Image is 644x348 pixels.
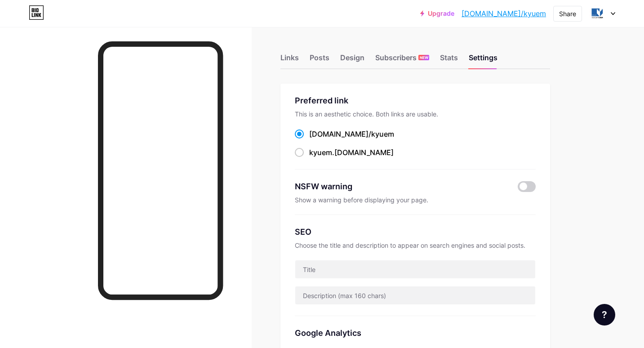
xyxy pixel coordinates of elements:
input: Description (max 160 chars) [295,286,535,304]
span: kyuem [309,148,332,157]
div: Design [340,52,364,68]
div: Stats [440,52,458,68]
div: SEO [295,226,536,238]
span: kyuem [371,129,394,138]
div: Choose the title and description to appear on search engines and social posts. [295,241,536,249]
div: [DOMAIN_NAME]/ [309,129,394,139]
div: Preferred link [295,94,536,107]
img: Hean Zhen Gooi (Joshua) [589,5,606,22]
div: Share [559,9,576,18]
div: Posts [310,52,329,68]
div: Show a warning before displaying your page. [295,196,536,204]
div: .[DOMAIN_NAME] [309,147,394,158]
div: Settings [469,52,497,68]
div: This is an aesthetic choice. Both links are usable. [295,110,536,118]
div: Links [280,52,299,68]
span: NEW [420,55,428,60]
div: Google Analytics [295,327,536,339]
input: Title [295,260,535,278]
a: [DOMAIN_NAME]/kyuem [462,8,546,19]
a: Upgrade [420,10,454,17]
div: Subscribers [375,52,429,68]
div: NSFW warning [295,180,505,192]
